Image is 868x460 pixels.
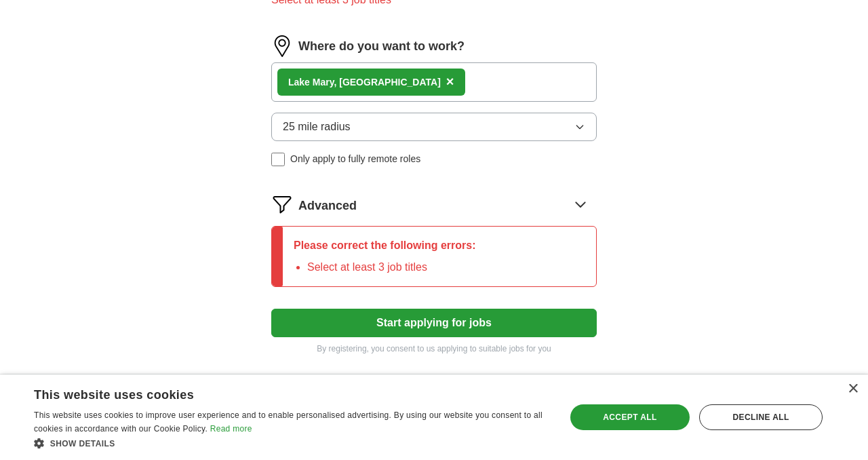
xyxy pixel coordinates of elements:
[288,75,441,90] div: ry, [GEOGRAPHIC_DATA]
[848,384,858,394] div: Close
[570,404,690,430] div: Accept all
[283,119,351,135] span: 25 mile radius
[271,35,293,57] img: location.png
[298,197,357,215] span: Advanced
[271,113,597,141] button: 25 mile radius
[699,404,823,430] div: Decline all
[34,383,516,403] div: This website uses cookies
[294,237,476,254] p: Please correct the following errors:
[446,72,454,92] button: ×
[288,77,325,88] strong: Lake Ma
[271,309,597,337] button: Start applying for jobs
[271,193,293,215] img: filter
[290,152,420,166] span: Only apply to fully remote roles
[307,259,476,275] li: Select at least 3 job titles
[271,153,285,166] input: Only apply to fully remote roles
[271,343,597,355] p: By registering, you consent to us applying to suitable jobs for you
[50,439,115,448] span: Show details
[34,410,542,434] span: This website uses cookies to improve user experience and to enable personalised advertising. By u...
[446,74,454,89] span: ×
[298,37,465,56] label: Where do you want to work?
[34,436,550,450] div: Show details
[210,424,252,434] a: Read more, opens a new window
